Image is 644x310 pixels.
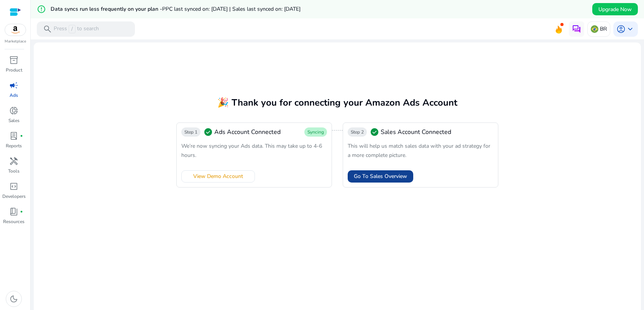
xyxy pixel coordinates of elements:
p: Resources [3,218,25,225]
span: Step 2 [351,129,364,135]
button: Go To Sales Overview [348,170,413,183]
span: book_4 [9,207,18,216]
span: handyman [9,157,18,166]
p: Press to search [54,25,99,33]
span: check_circle [204,127,213,137]
span: search [43,24,52,34]
h5: Data syncs run less frequently on your plan - [51,6,301,13]
p: Product [6,67,22,73]
p: Tools [8,168,20,175]
span: We’re now syncing your Ads data. This may take up to 4-6 hours. [181,142,322,159]
span: dark_mode [9,294,18,303]
p: Marketplace [5,39,26,44]
span: donut_small [9,106,18,115]
p: Sales [8,117,20,124]
span: keyboard_arrow_down [626,24,635,34]
span: inventory_2 [9,55,18,65]
span: lab_profile [9,131,18,140]
span: View Demo Account [193,172,243,180]
mat-icon: error_outline [37,5,46,14]
span: 🎉 Thank you for connecting your Amazon Ads Account [217,96,457,109]
span: PPC last synced on: [DATE] | Sales last synced on: [DATE] [162,5,301,13]
img: amazon.svg [5,24,26,36]
span: fiber_manual_record [20,210,23,213]
span: campaign [9,81,18,90]
span: This will help us match sales data with your ad strategy for a more complete picture. [348,142,490,159]
p: Reports [6,142,22,149]
span: code_blocks [9,182,18,191]
p: BR [600,22,607,36]
span: Step 1 [184,129,197,135]
span: fiber_manual_record [20,134,23,137]
span: Ads Account Connected [214,127,281,137]
p: Ads [10,92,18,99]
span: / [69,25,76,33]
span: Syncing [307,129,324,135]
span: Sales Account Connected [381,127,451,137]
span: Go To Sales Overview [354,172,407,180]
img: br.svg [591,25,598,33]
button: View Demo Account [181,170,255,183]
span: check_circle [370,127,379,137]
span: Upgrade Now [598,5,632,13]
p: Developers [2,193,26,200]
button: Upgrade Now [592,3,638,15]
span: account_circle [616,24,626,34]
